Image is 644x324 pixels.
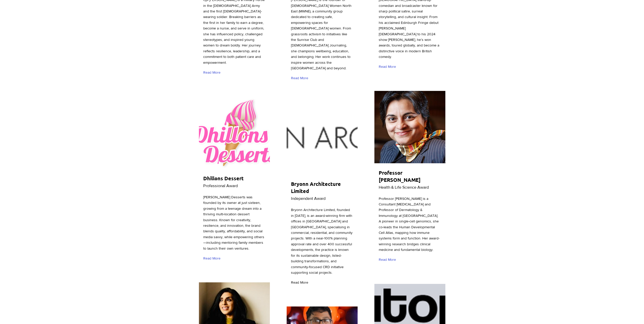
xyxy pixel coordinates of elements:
[379,62,398,71] a: Read More
[379,64,396,69] span: Read More
[203,68,223,77] a: Read More
[203,184,238,188] span: Professional Award
[291,76,308,81] span: Read More
[199,96,270,169] div: awards 2025 finalists (7).png
[203,254,223,263] a: Read More
[379,169,420,183] span: Professor [PERSON_NAME]
[291,74,311,83] a: Read More
[379,185,429,189] span: Health & Life Science Award
[379,257,396,262] span: Read More
[379,197,440,252] span: Professor [PERSON_NAME] is a Consultant [MEDICAL_DATA] and Professor of Dermatology & Immunology ...
[374,91,445,163] div: awards 2025 finalists (22).png
[291,280,308,285] span: Read More
[203,256,221,261] span: Read More
[203,195,264,250] span: [PERSON_NAME] Desserts was founded by its owner at just sixteen, growing from a teenage dream int...
[203,175,244,182] span: Dhillons Dessert
[203,70,221,75] span: Read More
[287,102,358,174] div: awards 2025 finalists (19).png
[379,255,398,264] a: Read More
[291,278,311,287] a: Read More
[291,181,341,194] span: Bryonn Architecture Limited
[291,208,353,274] span: Bryonn Architecture Limited, founded in [DATE], is an award-winning firm with offices in [GEOGRAP...
[291,196,326,201] span: Independent Award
